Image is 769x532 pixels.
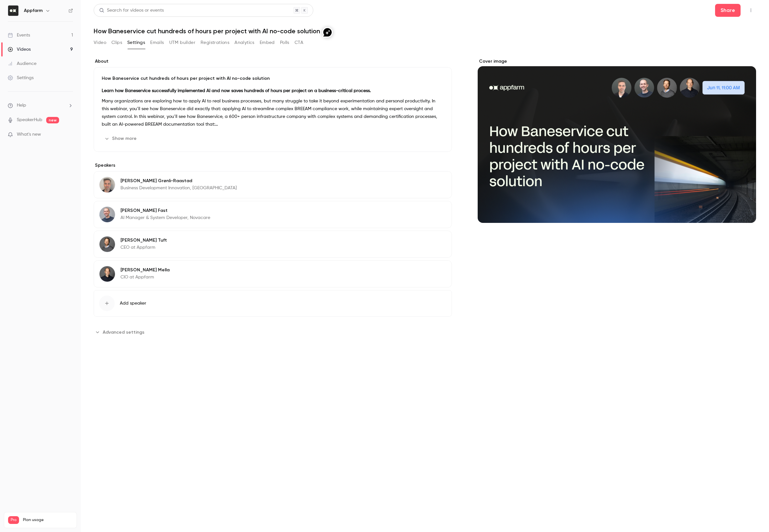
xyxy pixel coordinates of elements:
button: Embed [260,37,275,48]
p: Business Development Innovation, [GEOGRAPHIC_DATA] [120,185,237,191]
div: Alexander Guy Grønli-Raastad[PERSON_NAME] Grønli-RaastadBusiness Development Innovation, [GEOGRAP... [94,171,452,198]
button: Emails [150,37,164,48]
div: Marius Tuft[PERSON_NAME] TuftCEO at Appfarm [94,231,452,258]
button: Analytics [234,37,255,48]
h6: Appfarm [24,7,43,14]
p: [PERSON_NAME] Fast [120,207,210,214]
p: CIO at Appfarm [120,274,170,280]
p: CEO at Appfarm [120,244,167,251]
button: Share [715,4,741,17]
img: Sigve Fast [99,207,115,222]
div: Settings [8,75,34,81]
button: UTM builder [169,37,195,48]
h1: How Baneservice cut hundreds of hours per project with AI no-code solution [94,27,756,35]
section: Cover image [478,58,756,223]
button: Settings [127,37,145,48]
div: Sigve Fast[PERSON_NAME] FastAI Manager & System Developer, Novacare [94,201,452,228]
span: Advanced settings [103,329,144,336]
span: Help [17,102,26,109]
div: Audience [8,60,36,67]
p: [PERSON_NAME] Tuft [120,237,167,244]
span: What's new [17,131,41,138]
img: Kristian Mella [99,266,115,282]
a: SpeakerHub [17,117,42,123]
span: Plan usage [23,517,73,523]
li: help-dropdown-opener [8,102,73,109]
span: new [46,117,59,123]
img: Alexander Guy Grønli-Raastad [99,177,115,193]
img: Appfarm [8,5,18,16]
span: Add speaker [120,300,146,307]
button: Clips [111,37,122,48]
p: [PERSON_NAME] Grønli-Raastad [120,178,237,184]
strong: Learn how Baneservice successfully implemented AI and now saves hundreds of hours per project on ... [102,89,371,93]
label: About [94,58,452,65]
div: Search for videos or events [99,7,164,14]
div: Events [8,32,30,38]
section: Advanced settings [94,327,452,337]
p: AI Manager & System Developer, Novacare [120,214,210,221]
span: Pro [8,516,19,524]
button: Registrations [201,37,229,48]
button: Add speaker [94,290,452,317]
button: Show more [102,133,140,144]
button: Polls [280,37,289,48]
div: Kristian Mella[PERSON_NAME] MellaCIO at Appfarm [94,260,452,287]
div: Videos [8,46,31,53]
button: Top Bar Actions [746,5,756,16]
button: Video [94,37,106,48]
button: Advanced settings [94,327,148,337]
p: Many organizations are exploring how to apply AI to real business processes, but many struggle to... [102,97,444,128]
label: Speakers [94,162,452,169]
p: How Baneservice cut hundreds of hours per project with AI no-code solution [102,75,444,82]
button: CTA [295,37,303,48]
label: Cover image [478,58,756,65]
img: Marius Tuft [99,236,115,252]
p: [PERSON_NAME] Mella [120,267,170,273]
